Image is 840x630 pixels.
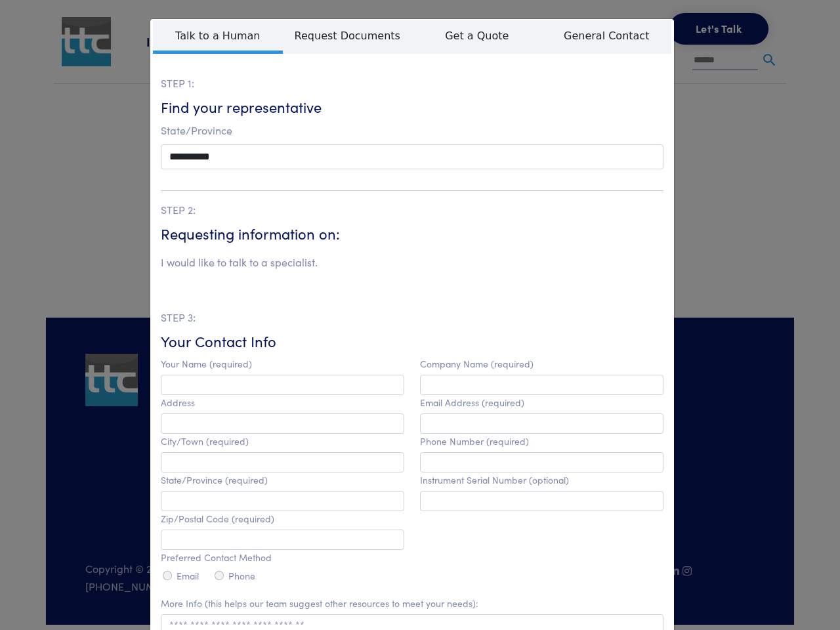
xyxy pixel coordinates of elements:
p: STEP 3: [161,309,663,326]
h6: Requesting information on: [161,224,663,244]
label: Phone Number (required) [420,436,529,447]
span: Request Documents [283,20,413,51]
p: State/Province [161,122,663,139]
h6: Your Contact Info [161,331,663,352]
span: Talk to a Human [153,20,283,54]
label: Preferred Contact Method [161,552,272,563]
label: More Info (this helps our team suggest other resources to meet your needs): [161,598,478,609]
label: Email [177,570,199,581]
label: State/Province (required) [161,474,268,486]
label: Phone [228,570,255,581]
label: Email Address (required) [420,397,524,408]
label: Address [161,397,195,408]
label: City/Town (required) [161,436,249,447]
label: Company Name (required) [420,358,534,369]
p: STEP 2: [161,201,663,219]
span: Get a Quote [412,20,542,51]
li: I would like to talk to a specialist. [161,254,318,271]
p: STEP 1: [161,75,663,92]
label: Instrument Serial Number (optional) [420,474,569,486]
h6: Find your representative [161,97,663,117]
span: General Contact [542,20,672,51]
label: Your Name (required) [161,358,252,369]
label: Zip/Postal Code (required) [161,513,274,524]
